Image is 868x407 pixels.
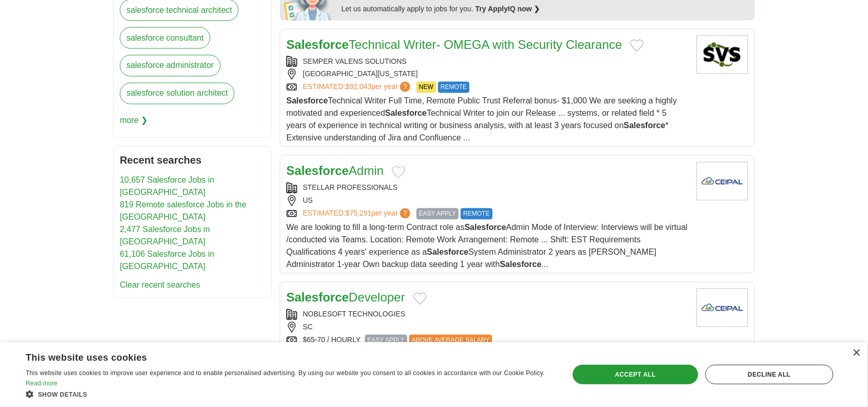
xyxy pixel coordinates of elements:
span: ? [400,82,410,92]
a: SEMPER VALENS SOLUTIONS [303,57,407,65]
button: Add to favorite jobs [392,166,405,179]
div: $65-70 / HOURLY [286,335,689,346]
div: This website uses cookies [26,348,528,364]
div: Show details [26,389,553,399]
a: 2,477 Salesforce Jobs in [GEOGRAPHIC_DATA] [120,225,210,246]
span: EASY APPLY [417,208,459,220]
div: SC [286,322,689,333]
strong: Salesforce [385,109,427,118]
a: 61,106 Salesforce Jobs in [GEOGRAPHIC_DATA] [120,250,214,271]
div: Decline all [706,365,834,384]
span: Technical Writer Full Time, Remote Public Trust Referral bonus- $1,000 We are seeking a highly mo... [286,97,677,143]
a: Try ApplyIQ now ❯ [476,5,540,13]
a: Read more, opens a new window [26,380,58,387]
span: REMOTE [438,82,469,93]
a: salesforce solution architect [120,83,234,104]
span: EASY APPLY [365,335,407,346]
div: Close [853,349,860,357]
span: more ❯ [120,111,148,131]
a: SalesforceTechnical Writer- OMEGA with Security Clearance [286,38,622,51]
a: 10,657 Salesforce Jobs in [GEOGRAPHIC_DATA] [120,176,214,197]
div: Let us automatically apply to jobs for you. [341,4,749,14]
strong: Salesforce [286,38,349,51]
strong: Salesforce [286,164,349,178]
a: SalesforceDeveloper [286,291,405,305]
img: Semper Valens Solutions logo [697,36,748,74]
div: [GEOGRAPHIC_DATA][US_STATE] [286,69,689,80]
span: Show details [38,391,87,398]
span: This website uses cookies to improve user experience and to enable personalised advertising. By u... [26,369,545,377]
span: $92,043 [346,83,372,91]
span: ? [400,208,410,219]
img: Company logo [697,162,748,201]
strong: Salesforce [465,223,507,232]
a: ESTIMATED:$75,291per year? [303,208,412,220]
div: US [286,196,689,206]
a: Clear recent searches [120,281,201,290]
a: SalesforceAdmin [286,164,384,178]
div: STELLAR PROFESSIONALS [286,183,689,193]
span: NEW [417,82,436,93]
img: Noblesoft Technologies logo [697,289,748,327]
strong: Salesforce [500,260,541,269]
strong: Salesforce [427,248,468,257]
span: REMOTE [461,208,492,220]
button: Add to favorite jobs [413,293,427,305]
strong: Salesforce [286,291,349,305]
span: ABOVE AVERAGE SALARY [409,335,493,346]
a: 819 Remote salesforce Jobs in the [GEOGRAPHIC_DATA] [120,201,246,222]
div: Accept all [573,365,698,384]
strong: Salesforce [624,121,665,130]
span: We are looking to fill a long-term Contract role as Admin Mode of Interview: Interviews will be v... [286,223,688,269]
button: Add to favorite jobs [630,40,644,52]
a: salesforce consultant [120,27,210,49]
h2: Recent searches [120,153,265,168]
a: NOBLESOFT TECHNOLOGIES [303,310,405,318]
strong: Salesforce [286,97,328,105]
a: salesforce administrator [120,55,221,77]
a: ESTIMATED:$92,043per year? [303,82,412,93]
span: $75,291 [346,209,372,218]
